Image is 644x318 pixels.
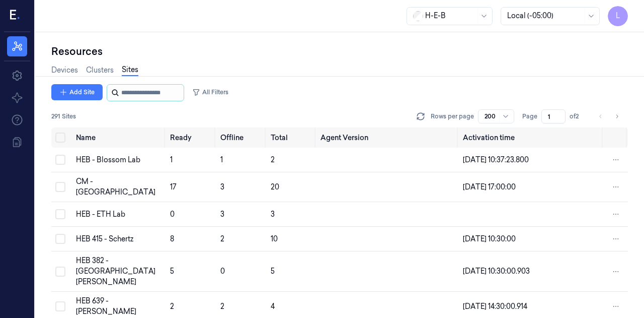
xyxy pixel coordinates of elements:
[271,267,275,276] span: 5
[51,84,103,100] button: Add Site
[220,302,224,311] span: 2
[271,302,275,311] span: 4
[72,128,166,148] th: Name
[170,267,174,276] span: 5
[220,210,224,219] span: 3
[55,133,65,143] button: Select all
[271,210,275,219] span: 3
[463,234,516,243] span: [DATE] 10:30:00
[170,182,177,192] span: 17
[55,234,65,244] button: Select row
[220,155,223,164] span: 1
[463,155,529,164] span: [DATE] 10:37:23.800
[188,84,232,100] button: All Filters
[122,65,138,76] a: Sites
[267,128,316,148] th: Total
[166,128,216,148] th: Ready
[316,128,458,148] th: Agent Version
[522,112,537,121] span: Page
[55,182,65,192] button: Select row
[170,234,174,243] span: 8
[463,182,516,192] span: [DATE] 17:00:00
[76,234,162,244] div: HEB 415 - Schertz
[55,209,65,219] button: Select row
[220,234,224,243] span: 2
[51,112,76,121] span: 291 Sites
[220,182,224,192] span: 3
[51,44,628,58] div: Resources
[51,65,78,76] a: Devices
[170,155,173,164] span: 1
[220,267,225,276] span: 0
[76,155,162,165] div: HEB - Blossom Lab
[463,302,527,311] span: [DATE] 14:30:00.914
[76,256,162,287] div: HEB 382 - [GEOGRAPHIC_DATA][PERSON_NAME]
[608,6,628,26] button: L
[55,301,65,311] button: Select row
[271,234,278,243] span: 10
[76,296,162,317] div: HEB 639 - [PERSON_NAME]
[55,267,65,277] button: Select row
[271,155,275,164] span: 2
[570,112,586,121] span: of 2
[86,65,114,76] a: Clusters
[216,128,267,148] th: Offline
[594,109,624,123] nav: pagination
[610,109,624,123] button: Go to next page
[55,155,65,165] button: Select row
[271,182,279,192] span: 20
[170,302,174,311] span: 2
[463,267,530,276] span: [DATE] 10:30:00.903
[76,209,162,220] div: HEB - ETH Lab
[170,210,175,219] span: 0
[459,128,604,148] th: Activation time
[431,112,474,121] p: Rows per page
[76,176,162,198] div: CM - [GEOGRAPHIC_DATA]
